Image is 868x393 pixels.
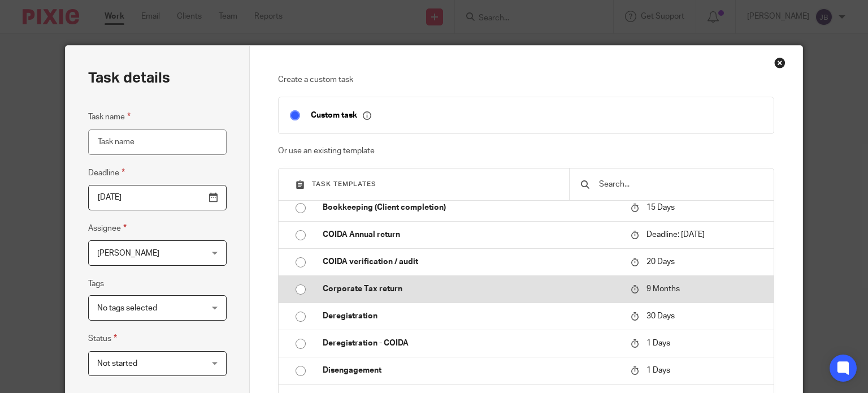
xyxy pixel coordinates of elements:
p: Custom task [311,110,371,120]
p: Create a custom task [278,74,774,85]
span: 30 Days [646,312,675,320]
p: Bookkeeping (Client completion) [323,202,619,213]
span: Not started [97,360,137,368]
label: Assignee [88,222,127,235]
input: Search... [598,178,762,191]
div: Close this dialog window [774,57,785,68]
span: Deadline: [DATE] [646,231,705,239]
label: Deadline [88,166,125,179]
input: Pick a date [88,185,227,210]
p: Disengagement [323,365,619,376]
p: COIDA Annual return [323,229,619,240]
span: Task templates [312,181,376,187]
span: [PERSON_NAME] [97,249,159,257]
input: Task name [88,129,227,155]
label: Task name [88,110,131,123]
label: Status [88,332,117,345]
span: 15 Days [646,204,675,211]
span: 1 Days [646,366,670,374]
p: COIDA verification / audit [323,256,619,267]
p: Corporate Tax return [323,283,619,295]
p: Or use an existing template [278,145,774,157]
span: 9 Months [646,285,680,293]
label: Tags [88,278,104,290]
span: 1 Days [646,339,670,347]
p: Deregistration - COIDA [323,338,619,349]
h2: Task details [88,68,170,88]
p: Deregistration [323,310,619,322]
span: No tags selected [97,304,157,312]
span: 20 Days [646,258,675,266]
